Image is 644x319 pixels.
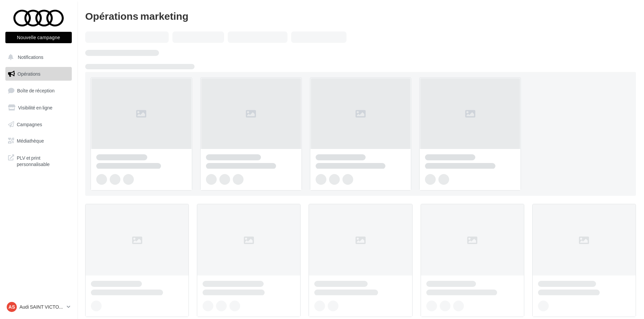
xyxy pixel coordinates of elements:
a: Campagnes [4,117,73,132]
span: PLV et print personnalisable [17,153,69,168]
span: Campagnes [17,121,42,127]
div: Opérations marketing [85,11,636,21]
button: Nouvelle campagne [5,32,72,43]
span: Visibilité en ligne [18,105,52,110]
a: Médiathèque [4,134,73,148]
span: Opérations [17,71,40,77]
a: PLV et print personnalisable [4,151,73,170]
span: Boîte de réception [17,88,55,93]
a: Boîte de réception [4,83,73,98]
button: Notifications [4,50,70,64]
span: Médiathèque [17,138,44,144]
p: Audi SAINT VICTORET [19,304,64,310]
a: Visibilité en ligne [4,101,73,115]
span: Notifications [18,54,43,60]
a: Opérations [4,67,73,81]
a: AS Audi SAINT VICTORET [5,301,72,313]
span: AS [8,304,15,310]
